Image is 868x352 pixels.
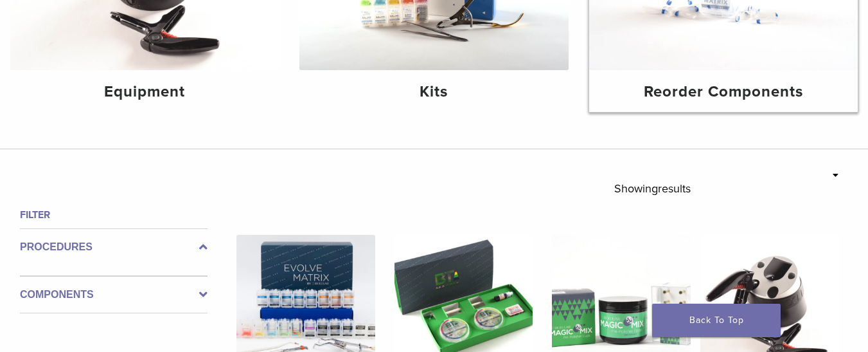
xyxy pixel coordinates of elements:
h4: Equipment [21,80,269,104]
h4: Filter [20,207,208,223]
h4: Kits [310,80,558,104]
label: Components [20,287,208,302]
h4: Reorder Components [599,80,847,104]
p: Showing results [614,175,691,202]
a: Back To Top [652,304,781,337]
label: Procedures [20,239,208,255]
